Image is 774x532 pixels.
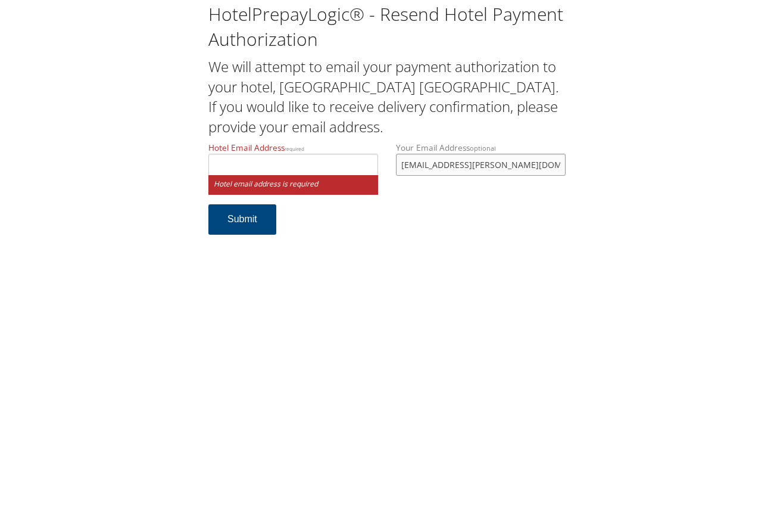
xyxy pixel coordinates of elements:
input: Your Email Addressoptional [396,154,566,176]
label: Hotel Email Address [208,142,378,176]
button: Submit [208,204,276,235]
input: Hotel Email Addressrequired [208,154,378,176]
h1: HotelPrepayLogic® - Resend Hotel Payment Authorization [208,2,566,52]
small: optional [470,144,496,153]
small: required [285,145,304,152]
small: Hotel email address is required [208,175,378,195]
h2: We will attempt to email your payment authorization to your hotel, [GEOGRAPHIC_DATA] [GEOGRAPHIC_... [208,57,566,136]
label: Your Email Address [396,142,566,176]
